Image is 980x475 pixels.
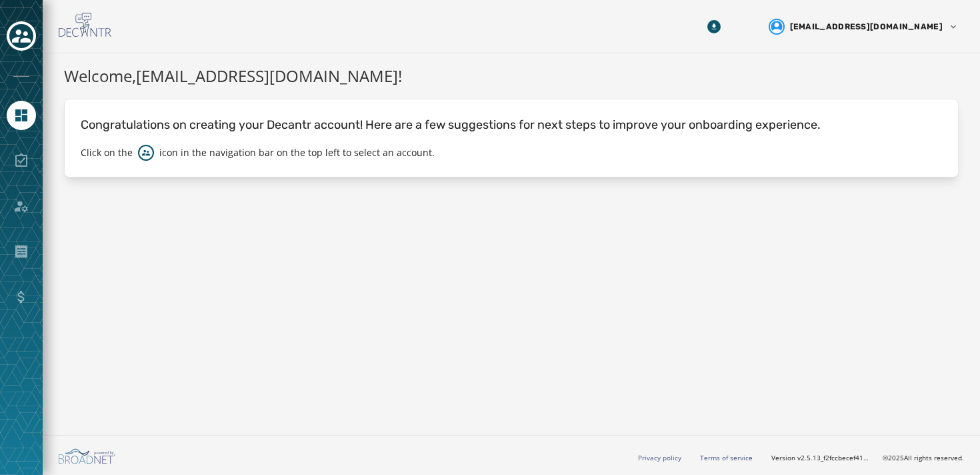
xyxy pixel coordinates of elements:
span: © 2025 All rights reserved. [883,453,964,462]
span: v2.5.13_f2fccbecef41a56588405520c543f5f958952a99 [797,453,872,463]
a: Terms of service [700,453,753,462]
a: Privacy policy [638,453,681,462]
p: Congratulations on creating your Decantr account! Here are a few suggestions for next steps to im... [81,115,942,134]
p: icon in the navigation bar on the top left to select an account. [159,146,435,159]
button: Toggle account select drawer [7,21,36,51]
a: Navigate to Home [7,101,36,130]
button: User settings [763,13,964,40]
h1: Welcome, [EMAIL_ADDRESS][DOMAIN_NAME] ! [64,64,959,88]
button: Download Menu [702,15,726,39]
span: Version [771,453,872,463]
span: [EMAIL_ADDRESS][DOMAIN_NAME] [790,21,943,32]
p: Click on the [81,146,133,159]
